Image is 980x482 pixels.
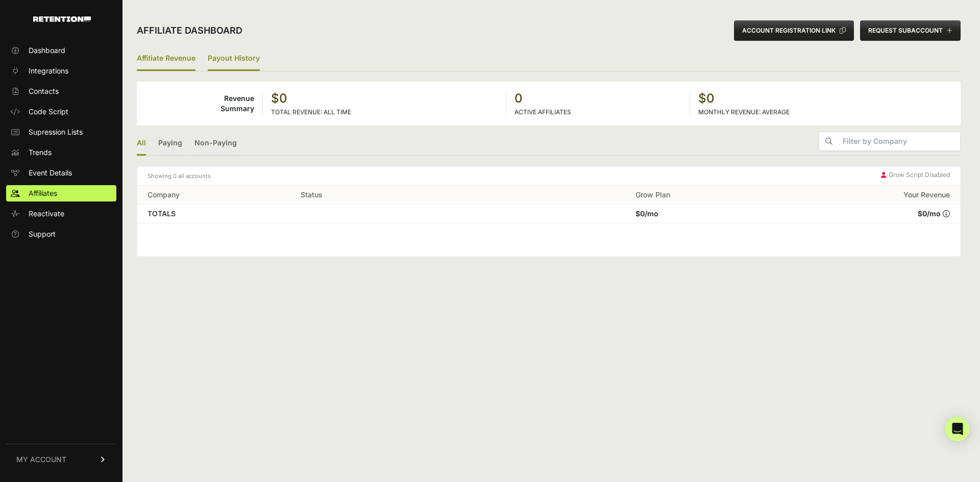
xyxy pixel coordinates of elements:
span: Integrations [29,66,68,76]
div: Open Intercom Messenger [945,417,970,441]
label: ACTIVE AFFILIATES [514,108,571,116]
a: Code Script [6,104,116,120]
span: Contacts [29,86,59,96]
a: Supression Lists [6,124,116,140]
span: Support [29,229,56,239]
th: Company [137,186,290,205]
a: Affiliates [6,185,116,201]
div: Grow Script Disabled [881,171,950,181]
a: Dashboard [6,42,116,59]
a: Support [6,226,116,242]
strong: $0/mo [918,209,941,218]
small: Showing 0 all accounts [148,171,211,181]
a: Trends [6,144,116,161]
span: Reactivate [29,209,64,219]
span: Supression Lists [29,127,83,137]
span: Affiliates [29,188,57,198]
th: Status [290,186,458,205]
span: Trends [29,147,52,158]
span: Code Script [29,107,68,117]
strong: $0/mo [635,209,658,218]
span: Dashboard [29,45,65,56]
a: Integrations [6,63,116,79]
label: MONTHLY REVENUE: AVERAGE [698,108,790,116]
img: Retention.com [33,16,91,22]
td: TOTALS [137,205,290,223]
strong: $0 [698,90,952,107]
td: Revenue Summary [137,90,263,117]
button: REQUEST SUBACCOUNT [860,20,961,41]
label: Affiliate Revenue [137,47,195,71]
a: MY ACCOUNT [6,444,116,475]
strong: $0 [271,90,497,107]
th: Grow Plan [625,186,793,205]
strong: 0 [514,90,682,107]
a: Payout History [208,47,260,71]
a: Event Details [6,165,116,181]
th: Your Revenue [793,186,960,205]
span: MY ACCOUNT [16,454,66,465]
input: Filter by Company [839,132,960,150]
a: Non-Paying [194,132,237,156]
a: Contacts [6,83,116,99]
span: Event Details [29,168,72,178]
a: Paying [158,132,182,156]
h2: Affiliate Dashboard [137,23,242,38]
a: Reactivate [6,206,116,222]
button: ACCOUNT REGISTRATION LINK [734,20,854,41]
label: TOTAL REVENUE: ALL TIME [271,108,351,116]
